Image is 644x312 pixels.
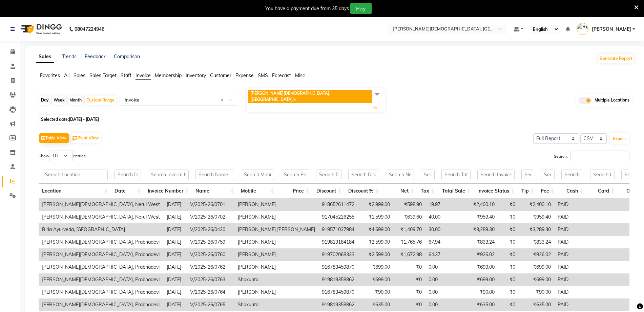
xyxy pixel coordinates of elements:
[521,170,534,180] input: Search Tip
[163,198,187,211] td: [DATE]
[358,286,393,298] td: ₹90.00
[372,105,382,110] span: +6
[554,223,598,236] td: PAID
[144,184,192,198] th: Invoice Number: activate to sort column ascending
[618,211,638,223] td: ₹0
[393,236,425,248] td: ₹1,765.76
[498,273,519,286] td: ₹0
[610,133,629,144] button: Export
[155,72,182,79] span: Membership
[618,261,638,273] td: ₹0
[554,248,598,261] td: PAID
[618,198,638,211] td: ₹0
[187,286,234,298] td: V/2025-26/0764
[462,198,498,211] td: ₹2,400.10
[39,223,163,236] td: Birla Ayurveda, [GEOGRAPHIC_DATA]
[187,223,234,236] td: V/2025-26/0420
[554,198,598,211] td: PAID
[393,248,425,261] td: ₹1,672.98
[538,184,558,198] th: Fee: activate to sort column ascending
[318,236,358,248] td: 919819184184
[554,236,598,248] td: PAID
[187,236,234,248] td: V/2025-26/0759
[89,72,117,79] span: Sales Target
[39,211,163,223] td: [PERSON_NAME][DEMOGRAPHIC_DATA], Nerul West
[69,117,99,122] span: [DATE] - [DATE]
[318,223,358,236] td: 919571037984
[462,273,498,286] td: ₹699.00
[265,5,349,12] div: You have a payment due from 35 days
[39,273,163,286] td: [PERSON_NAME][DEMOGRAPHIC_DATA], Prabhadevi
[39,95,50,105] div: Day
[358,261,393,273] td: ₹699.00
[561,170,583,180] input: Search Cash
[498,223,519,236] td: ₹0
[425,223,462,236] td: 30.00
[52,95,66,105] div: Week
[234,198,318,211] td: [PERSON_NAME]
[519,223,554,236] td: ₹3,289.30
[85,95,116,105] div: Custom Range
[272,72,291,79] span: Forecast
[358,211,393,223] td: ₹1,599.00
[477,170,515,180] input: Search Invoice Status
[187,298,234,311] td: V/2025-26/0765
[39,133,69,143] button: Table View
[234,273,318,286] td: Shakunta
[114,53,140,60] a: Comparison
[393,286,425,298] td: ₹0
[192,184,238,198] th: Name: activate to sort column ascending
[136,72,151,79] span: Invoice
[358,236,393,248] td: ₹2,599.00
[618,223,638,236] td: ₹0
[318,273,358,286] td: 919819358862
[519,248,554,261] td: ₹926.02
[241,170,274,180] input: Search Mobile
[425,236,462,248] td: 67.94
[598,54,634,63] button: Generate Report
[438,184,474,198] th: Total Sale: activate to sort column ascending
[425,198,462,211] td: 19.97
[250,91,330,102] span: [PERSON_NAME][DEMOGRAPHIC_DATA], [GEOGRAPHIC_DATA]
[441,170,471,180] input: Search Total Sale
[187,261,234,273] td: V/2025-26/0762
[498,298,519,311] td: ₹0
[358,273,393,286] td: ₹699.00
[68,95,83,105] div: Month
[36,51,54,63] a: Sales
[462,211,498,223] td: ₹959.40
[237,184,277,198] th: Mobile: activate to sort column ascending
[318,298,358,311] td: 919819358862
[425,286,462,298] td: 0.00
[519,273,554,286] td: ₹699.00
[40,72,60,79] span: Favorites
[234,223,318,236] td: [PERSON_NAME] [PERSON_NAME]
[234,261,318,273] td: [PERSON_NAME]
[462,261,498,273] td: ₹699.00
[281,170,309,180] input: Search Price
[382,184,417,198] th: Net: activate to sort column ascending
[72,136,78,141] img: pivot.png
[163,273,187,286] td: [DATE]
[39,261,163,273] td: [PERSON_NAME][DEMOGRAPHIC_DATA], Prabhadevi
[393,211,425,223] td: ₹639.60
[39,115,101,124] span: Selected date:
[234,286,318,298] td: [PERSON_NAME]
[163,286,187,298] td: [DATE]
[293,97,296,102] a: x
[39,184,111,198] th: Location: activate to sort column ascending
[554,298,598,311] td: PAID
[163,261,187,273] td: [DATE]
[425,248,462,261] td: 64.37
[592,26,631,33] span: [PERSON_NAME]
[39,236,163,248] td: [PERSON_NAME][DEMOGRAPHIC_DATA], Prabhadevi
[519,198,554,211] td: ₹2,400.10
[187,211,234,223] td: V/2025-26/0702
[234,211,318,223] td: [PERSON_NAME]
[393,261,425,273] td: ₹0
[519,211,554,223] td: ₹959.40
[577,23,588,35] img: Rizwana
[187,198,234,211] td: V/2025-26/0701
[498,261,519,273] td: ₹0
[393,198,425,211] td: ₹598.90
